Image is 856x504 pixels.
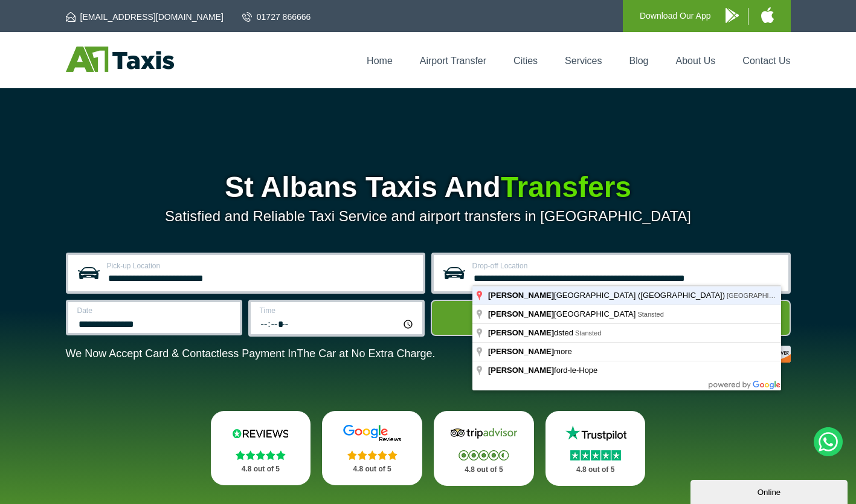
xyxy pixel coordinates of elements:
span: The Car at No Extra Charge. [297,347,435,360]
a: [EMAIL_ADDRESS][DOMAIN_NAME] [66,11,224,23]
label: Drop-off Location [472,262,781,270]
span: [GEOGRAPHIC_DATA] ([GEOGRAPHIC_DATA]) [488,291,727,300]
label: Date [77,307,233,314]
img: A1 Taxis Android App [726,8,739,23]
img: Stars [347,450,397,460]
p: We Now Accept Card & Contactless Payment In [66,347,436,360]
span: [PERSON_NAME] [488,291,554,300]
label: Time [260,307,415,314]
img: Trustpilot [559,424,632,442]
img: Tripadvisor [448,424,520,442]
span: [PERSON_NAME] [488,309,554,318]
a: 01727 866666 [242,11,311,23]
a: Cities [513,56,538,66]
span: Transfers [501,171,631,203]
a: Tripadvisor Stars 4.8 out of 5 [434,411,534,486]
img: A1 Taxis St Albans LTD [66,47,174,72]
span: [PERSON_NAME] [488,347,554,356]
a: Contact Us [742,56,790,66]
a: Services [565,56,602,66]
span: more [488,347,574,356]
span: [PERSON_NAME] [488,328,554,337]
img: A1 Taxis iPhone App [761,7,774,23]
span: Stansted [575,329,601,337]
span: dsted [488,328,575,337]
img: Reviews.io [224,424,297,442]
h1: St Albans Taxis And [66,173,791,202]
button: Get Quote [431,300,791,336]
p: 4.8 out of 5 [224,462,298,477]
span: ford-le-Hope [488,366,599,375]
p: 4.8 out of 5 [559,462,632,477]
a: Trustpilot Stars 4.8 out of 5 [545,411,646,486]
p: Satisfied and Reliable Taxi Service and airport transfers in [GEOGRAPHIC_DATA] [66,208,791,225]
span: [GEOGRAPHIC_DATA] [727,292,796,299]
a: About Us [676,56,716,66]
a: Google Stars 4.8 out of 5 [322,411,422,485]
iframe: chat widget [690,477,850,504]
img: Stars [570,450,621,460]
img: Stars [236,450,286,460]
p: Download Our App [640,8,711,24]
label: Pick-up Location [107,262,416,270]
p: 4.8 out of 5 [447,462,521,477]
img: Google [336,424,408,442]
a: Home [367,56,393,66]
a: Airport Transfer [420,56,486,66]
span: [GEOGRAPHIC_DATA] [488,309,637,318]
a: Reviews.io Stars 4.8 out of 5 [211,411,311,485]
a: Blog [629,56,648,66]
img: Stars [459,450,509,460]
span: Stansted [637,311,663,318]
p: 4.8 out of 5 [335,462,409,477]
span: [PERSON_NAME] [488,366,554,375]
